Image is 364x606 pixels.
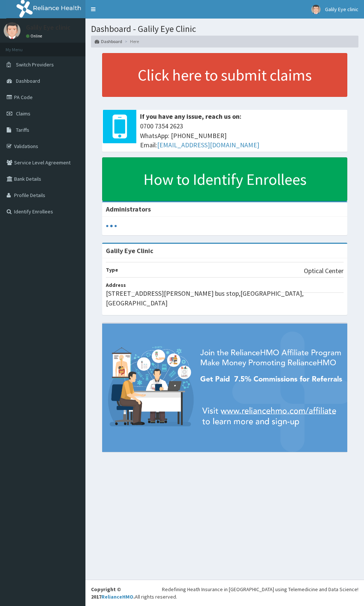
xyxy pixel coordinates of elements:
span: Galily Eye clinic [325,6,358,13]
footer: All rights reserved. [85,580,364,606]
img: User Image [4,22,20,39]
a: Dashboard [95,38,122,45]
a: RelianceHMO [101,593,133,600]
b: Address [106,282,126,288]
b: Type [106,266,118,273]
svg: audio-loading [106,220,117,232]
a: How to Identify Enrollees [102,157,347,201]
strong: Copyright © 2017 . [91,586,135,600]
a: Online [26,33,44,39]
h1: Dashboard - Galily Eye Clinic [91,24,358,34]
b: If you have any issue, reach us on: [140,112,241,121]
span: Switch Providers [16,61,54,68]
span: Tariffs [16,127,29,133]
span: 0700 7354 2623 WhatsApp: [PHONE_NUMBER] Email: [140,121,344,150]
a: Click here to submit claims [102,53,347,97]
p: Galily Eye clinic [26,24,71,31]
strong: Galily Eye Clinic [106,246,153,255]
span: Claims [16,110,30,117]
li: Here [123,38,139,45]
a: [EMAIL_ADDRESS][DOMAIN_NAME] [157,141,259,149]
img: provider-team-banner.png [102,324,347,452]
span: Dashboard [16,78,40,84]
img: User Image [311,5,321,14]
div: Redefining Heath Insurance in [GEOGRAPHIC_DATA] using Telemedicine and Data Science! [162,586,358,593]
p: [STREET_ADDRESS][PERSON_NAME] bus stop,[GEOGRAPHIC_DATA], [GEOGRAPHIC_DATA] [106,289,344,308]
p: Optical Center [304,266,344,276]
b: Administrators [106,205,151,213]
